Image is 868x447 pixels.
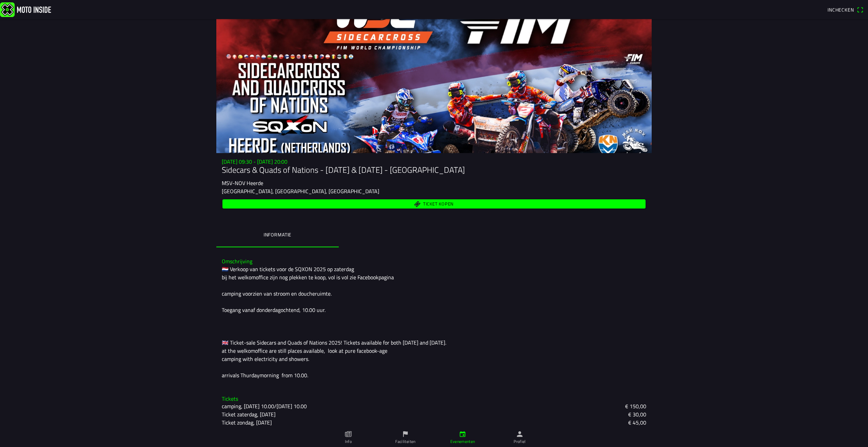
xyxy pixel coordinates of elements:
ion-icon: paper [345,430,352,438]
h3: Omschrijving [222,258,646,265]
a: Incheckenqr scanner [824,4,867,15]
ion-label: Faciliteiten [395,438,415,445]
ion-text: MSV-NOV Heerde [222,179,263,187]
ion-text: € 45,00 [628,418,646,427]
ion-label: Informatie [264,231,291,238]
ion-text: camping, [DATE] 10.00/[DATE] 10.00 [222,402,307,410]
ion-text: [GEOGRAPHIC_DATA], [GEOGRAPHIC_DATA], [GEOGRAPHIC_DATA] [222,187,379,195]
ion-text: € 30,00 [628,410,646,418]
h3: Tickets [222,396,646,402]
ion-text: € 150,00 [625,402,646,410]
span: Ticket kopen [423,202,454,206]
div: 🇳🇱 Verkoop van tickets voor de SQXON 2025 op zaterdag bij het welkomoffice zijn nog plekken te ko... [222,265,646,379]
ion-label: Info [345,438,352,445]
h1: Sidecars & Quads of Nations - [DATE] & [DATE] - [GEOGRAPHIC_DATA] [222,165,646,175]
ion-text: Combi-ticket, zaterdag ,[DATE]/zondag, [DATE] [222,427,330,435]
ion-icon: person [516,430,523,438]
span: Inchecken [828,6,854,13]
ion-label: Profiel [514,438,526,445]
ion-text: Ticket zaterdag, [DATE] [222,410,276,418]
h3: [DATE] 09:30 - [DATE] 20:00 [222,159,646,165]
ion-icon: calendar [459,430,466,438]
ion-text: Ticket zondag, [DATE] [222,418,272,427]
ion-icon: flag [402,430,409,438]
ion-label: Evenementen [450,438,475,445]
ion-text: € 60,00 [628,427,646,435]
